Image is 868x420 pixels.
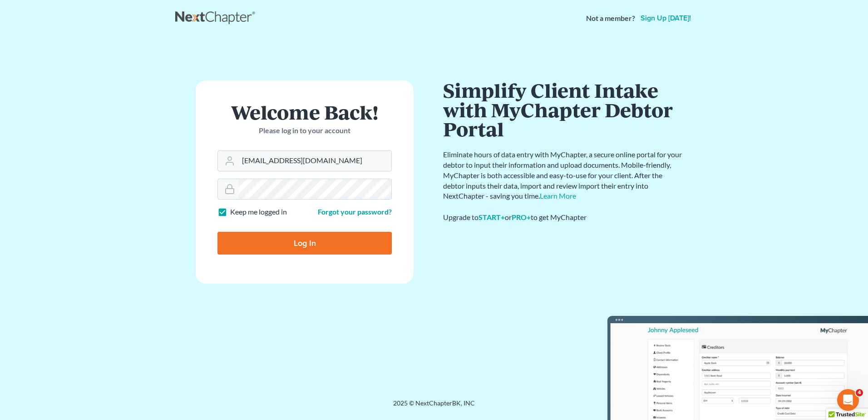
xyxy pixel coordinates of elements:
a: Sign up [DATE]! [639,15,693,22]
iframe: Intercom live chat [837,389,859,411]
a: PRO+ [512,213,531,221]
h1: Welcome Back! [217,102,392,122]
label: Keep me logged in [230,207,287,217]
div: Upgrade to or to get MyChapter [443,212,684,223]
a: Learn More [540,191,576,200]
strong: Not a member? [586,13,635,24]
span: 4 [856,389,863,396]
a: Forgot your password? [318,207,392,216]
input: Log In [217,232,392,255]
input: Email Address [238,151,391,171]
div: 2025 © NextChapterBK, INC [175,399,693,415]
p: Eliminate hours of data entry with MyChapter, a secure online portal for your debtor to input the... [443,150,684,201]
h1: Simplify Client Intake with MyChapter Debtor Portal [443,80,684,139]
p: Please log in to your account [217,125,392,136]
a: START+ [478,213,505,221]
